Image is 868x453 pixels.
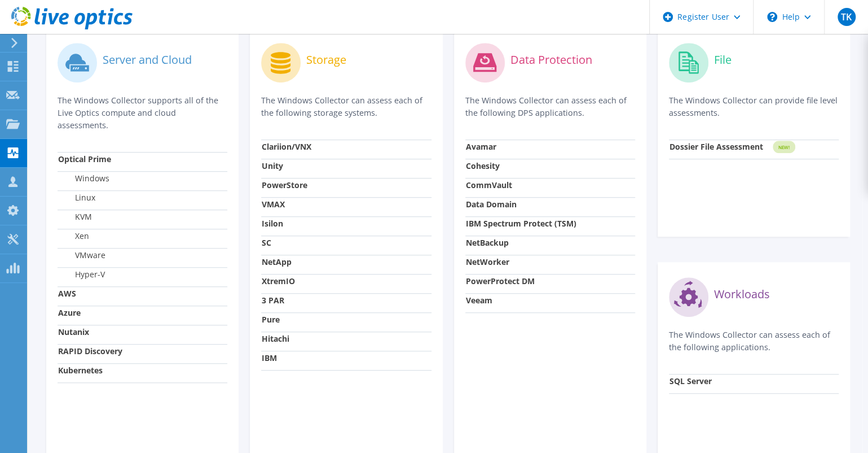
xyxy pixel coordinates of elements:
[838,8,856,26] span: TK
[262,218,283,229] strong: Isilon
[58,230,89,242] label: Xen
[58,269,105,280] label: Hyper-V
[767,12,777,22] svg: \n
[58,250,105,261] label: VMware
[466,295,492,306] strong: Veeam
[466,160,500,171] strong: Cohesity
[306,54,346,66] label: Storage
[669,329,839,354] p: The Windows Collector can assess each of the following applications.
[465,94,635,119] p: The Windows Collector can assess each of the following DPS applications.
[714,289,770,300] label: Workloads
[58,211,92,223] label: KVM
[778,144,789,150] tspan: NEW!
[58,173,109,184] label: Windows
[262,314,280,325] strong: Pure
[103,54,192,66] label: Server and Cloud
[466,276,535,286] strong: PowerProtect DM
[714,54,732,66] label: File
[669,94,839,119] p: The Windows Collector can provide file level assessments.
[466,141,496,152] strong: Avamar
[510,54,592,66] label: Data Protection
[262,237,271,248] strong: SC
[262,333,289,344] strong: Hitachi
[262,199,285,210] strong: VMAX
[466,218,576,229] strong: IBM Spectrum Protect (TSM)
[58,346,122,356] strong: RAPID Discovery
[58,365,103,376] strong: Kubernetes
[262,180,307,190] strong: PowerStore
[466,199,517,210] strong: Data Domain
[58,307,81,318] strong: Azure
[262,352,277,363] strong: IBM
[262,141,311,152] strong: Clariion/VNX
[58,326,89,337] strong: Nutanix
[58,154,111,164] strong: Optical Prime
[262,160,283,171] strong: Unity
[262,256,292,267] strong: NetApp
[262,295,284,306] strong: 3 PAR
[466,237,509,248] strong: NetBackup
[262,276,295,286] strong: XtremIO
[466,256,509,267] strong: NetWorker
[58,94,227,132] p: The Windows Collector supports all of the Live Optics compute and cloud assessments.
[669,376,712,386] strong: SQL Server
[58,192,95,203] label: Linux
[58,288,76,299] strong: AWS
[669,141,763,152] strong: Dossier File Assessment
[261,94,431,119] p: The Windows Collector can assess each of the following storage systems.
[466,180,512,190] strong: CommVault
